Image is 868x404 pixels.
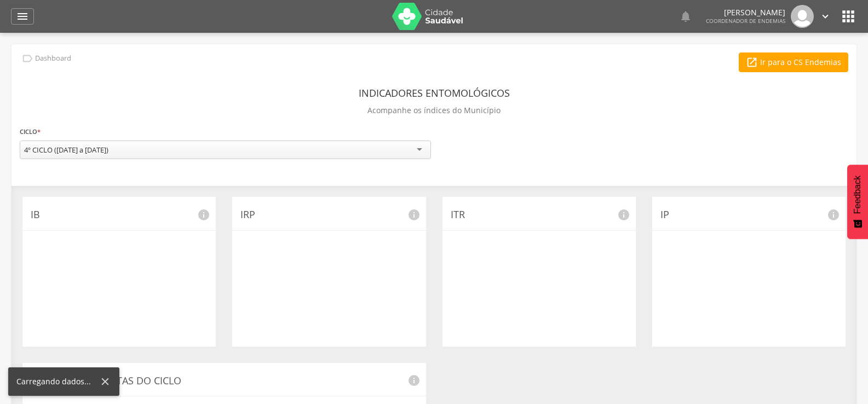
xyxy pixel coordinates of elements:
[240,208,417,222] p: IRP
[679,10,692,23] i: 
[679,5,692,28] a: 
[24,145,108,155] div: 4º CICLO ([DATE] a [DATE])
[16,10,29,23] i: 
[407,374,421,387] i: info
[847,165,868,239] button: Feedback - Mostrar pesquisa
[407,208,421,221] i: info
[739,52,848,72] a: Ir para o CS Endemias
[20,126,41,138] label: Ciclo
[35,54,71,63] p: Dashboard
[706,9,785,16] p: [PERSON_NAME]
[617,208,630,221] i: info
[31,208,208,222] p: IB
[819,10,831,22] i: 
[359,83,510,103] header: Indicadores Entomológicos
[367,103,501,118] p: Acompanhe os índices do Município
[853,175,863,214] span: Feedback
[706,17,785,25] span: Coordenador de Endemias
[660,208,837,222] p: IP
[31,374,418,388] p: Histórico de Visitas do Ciclo
[819,5,831,28] a: 
[11,8,34,25] a: 
[746,56,758,68] i: 
[21,52,33,65] i: 
[197,208,210,221] i: info
[827,208,840,221] i: info
[16,376,99,387] div: Carregando dados...
[840,8,857,25] i: 
[451,208,628,222] p: ITR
